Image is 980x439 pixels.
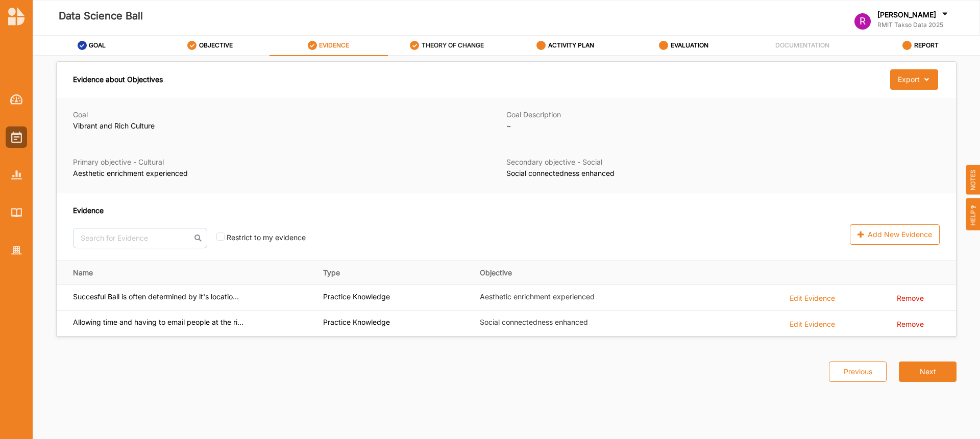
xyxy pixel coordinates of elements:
img: Organisation [11,246,22,255]
label: Aesthetic enrichment experienced [73,168,494,178]
img: Dashboard [10,94,23,105]
div: Evidence about Objectives [73,69,163,90]
div: Add New Evidence [850,224,940,245]
div: Remove [897,292,924,303]
label: [PERSON_NAME] [877,10,936,19]
input: Search for Evidence [73,228,207,248]
button: Export [890,69,938,90]
div: Edit Evidence [790,318,835,329]
label: Goal [73,110,494,119]
div: R [854,13,871,30]
img: Reports [11,170,22,179]
span: ~ [506,121,511,130]
img: Activities [11,132,22,143]
label: Aesthetic enrichment experienced [480,292,775,301]
label: Data Science Ball [59,8,143,24]
label: Social connectedness enhanced [506,168,932,178]
div: Export [898,75,920,84]
img: Library [11,208,22,217]
label: Succesful Ball is often determined by it's locatio... [73,292,239,301]
label: EVALUATION [671,41,708,49]
a: Reports [6,164,27,186]
label: ACTIVITY PLAN [548,41,594,49]
label: Practice Knowledge [323,292,390,301]
a: Activities [6,126,27,148]
label: GOAL [89,41,106,49]
th: Type [316,261,473,285]
div: Restrict to my evidence [227,233,306,248]
label: Goal Description [506,110,932,119]
div: Remove [897,318,924,329]
label: Primary objective - Cultural [73,158,494,167]
button: Previous [829,361,887,382]
label: OBJECTIVE [199,41,233,49]
th: Objective [473,261,782,285]
div: Evidence [73,205,602,216]
a: Organisation [6,240,27,261]
label: RMIT Takso Data 2025 [877,21,950,29]
img: logo [8,7,24,25]
label: EVIDENCE [319,41,349,49]
th: Name [57,261,316,285]
label: Practice Knowledge [323,318,390,327]
label: Social connectedness enhanced [480,318,775,327]
a: Dashboard [6,89,27,110]
label: Allowing time and having to email people at the ri... [73,318,243,327]
label: DOCUMENTATION [775,41,829,49]
label: REPORT [914,41,939,49]
label: Vibrant and Rich Culture [73,121,494,131]
button: Next [899,361,957,382]
label: THEORY OF CHANGE [422,41,484,49]
a: Library [6,202,27,223]
div: Edit Evidence [790,292,835,303]
label: Secondary objective - Social [506,158,932,167]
